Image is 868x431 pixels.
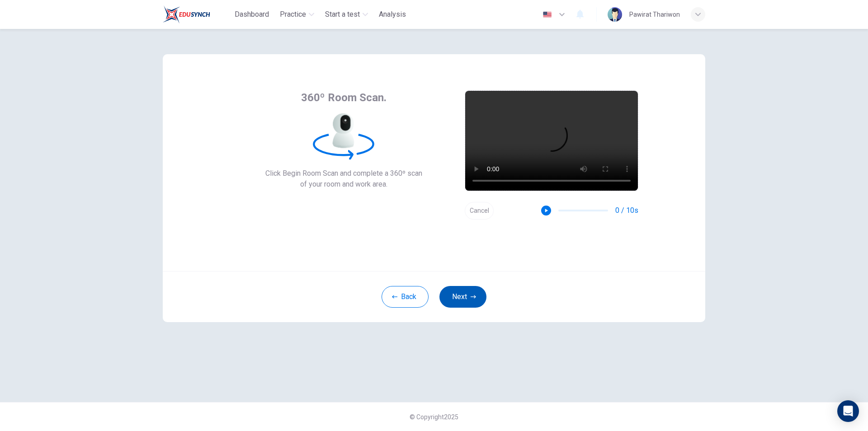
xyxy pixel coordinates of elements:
span: Click Begin Room Scan and complete a 360º scan [265,168,422,179]
button: Analysis [375,6,410,23]
span: 0 / 10s [615,205,638,216]
img: Profile picture [608,7,622,22]
span: Start a test [325,9,360,20]
span: Analysis [379,9,406,20]
span: © Copyright 2025 [410,413,458,421]
div: Open Intercom Messenger [837,400,859,422]
img: en [542,11,553,18]
span: 360º Room Scan. [301,90,387,105]
button: Cancel [465,202,494,220]
span: Dashboard [235,9,269,20]
img: Train Test logo [163,5,210,23]
button: Practice [276,6,318,23]
span: Practice [280,9,306,20]
button: Back [382,286,429,308]
button: Next [439,286,486,308]
span: of your room and work area. [265,179,422,190]
button: Start a test [321,6,372,23]
button: Dashboard [231,6,273,23]
div: Pawirat Thariwon [629,9,680,20]
a: Train Test logo [163,5,231,23]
